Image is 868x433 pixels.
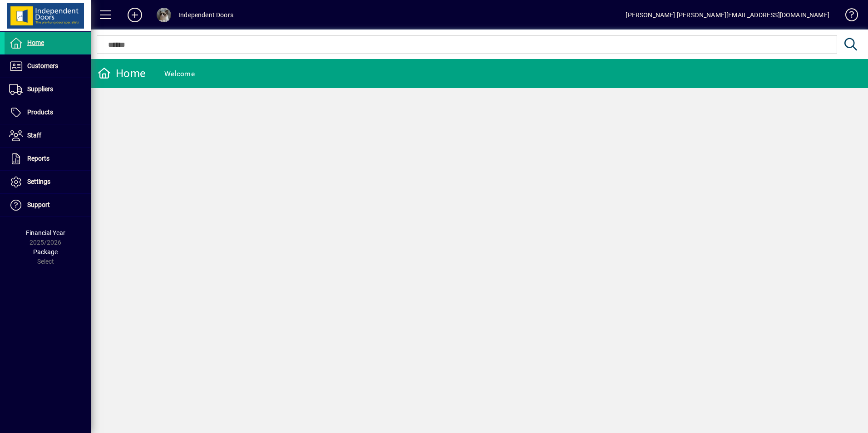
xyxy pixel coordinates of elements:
[27,132,41,139] span: Staff
[5,148,91,170] a: Reports
[120,7,149,23] button: Add
[27,155,49,162] span: Reports
[5,194,91,216] a: Support
[149,7,178,23] button: Profile
[27,39,44,46] span: Home
[33,248,58,256] span: Package
[27,85,53,93] span: Suppliers
[5,78,91,101] a: Suppliers
[838,2,857,31] a: Knowledge Base
[626,8,829,22] div: [PERSON_NAME] [PERSON_NAME][EMAIL_ADDRESS][DOMAIN_NAME]
[5,171,91,193] a: Settings
[27,62,58,69] span: Customers
[27,108,53,116] span: Products
[5,124,91,147] a: Staff
[98,66,146,81] div: Home
[178,8,233,22] div: Independent Doors
[5,101,91,124] a: Products
[27,201,50,208] span: Support
[5,55,91,78] a: Customers
[164,67,195,81] div: Welcome
[26,229,65,236] span: Financial Year
[27,178,50,185] span: Settings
